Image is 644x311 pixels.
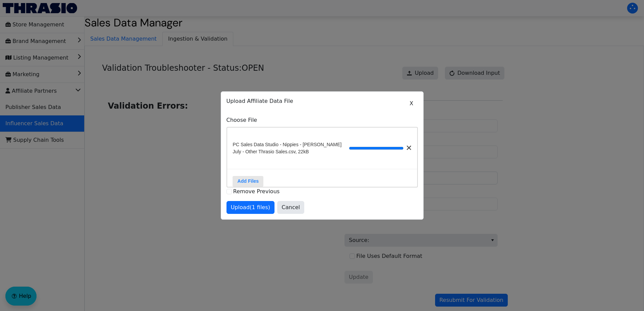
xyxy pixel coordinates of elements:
[277,201,304,214] button: Cancel
[405,97,418,110] button: X
[233,141,349,155] span: PC Sales Data Studio - Nippies - [PERSON_NAME] July - Other Thrasio Sales.csv, 22kB
[233,176,263,187] label: Add Files
[233,188,280,195] label: Remove Previous
[226,201,275,214] button: Upload(1 files)
[231,203,270,212] span: Upload (1 files)
[226,97,418,105] p: Upload Affiliate Data File
[282,203,300,212] span: Cancel
[410,99,413,108] span: X
[226,116,418,124] label: Choose File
